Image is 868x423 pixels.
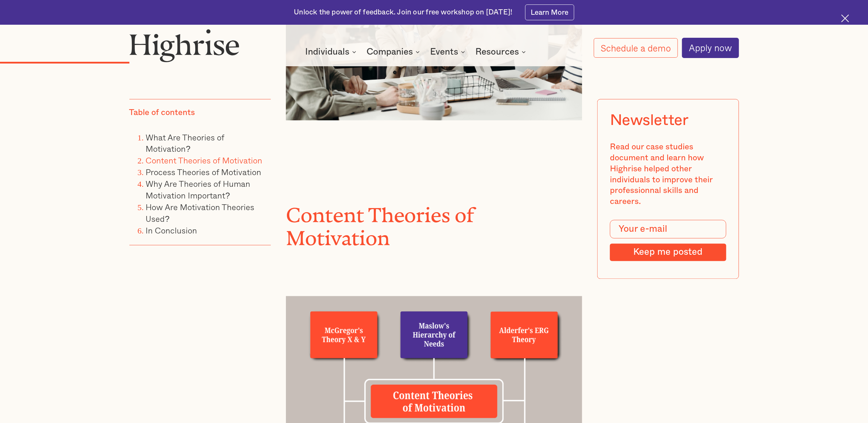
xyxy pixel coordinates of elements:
div: Events [430,48,458,56]
a: Apply now [682,38,739,58]
div: Resources [475,48,528,56]
div: Unlock the power of feedback. Join our free workshop on [DATE]! [294,8,512,18]
div: Individuals [305,48,349,56]
input: Keep me posted [610,244,726,261]
a: Why Are Theories of Human Motivation Important? [146,178,251,202]
a: Schedule a demo [594,38,678,58]
input: Your e-mail [610,220,726,239]
div: Resources [475,48,519,56]
div: Companies [367,48,422,56]
a: What Are Theories of Motivation? [146,131,224,155]
div: Table of contents [129,107,195,118]
div: Individuals [305,48,358,56]
div: Events [430,48,467,56]
img: Highrise logo [129,29,240,62]
div: Newsletter [610,112,688,129]
form: Modal Form [610,220,726,261]
a: How Are Motivation Theories Used? [146,201,255,225]
a: In Conclusion [146,224,197,237]
a: Content Theories of Motivation [146,154,263,167]
div: Read our case studies document and learn how Highrise helped other individuals to improve their p... [610,142,726,207]
a: Process Theories of Motivation [146,166,262,179]
div: Companies [367,48,413,56]
a: Learn More [525,4,574,20]
h2: Content Theories of Motivation [286,198,582,244]
img: Cross icon [841,14,849,22]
